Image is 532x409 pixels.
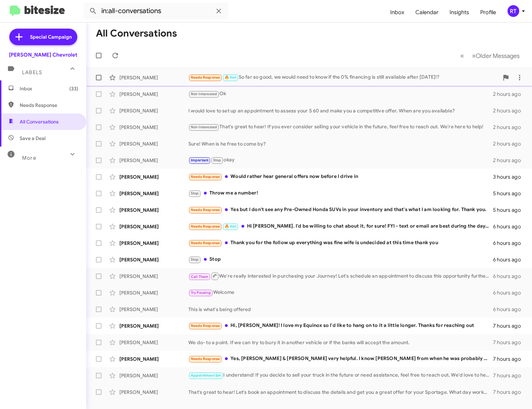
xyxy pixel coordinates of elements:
[119,124,188,131] div: [PERSON_NAME]
[493,273,526,280] div: 6 hours ago
[508,5,519,17] div: RT
[191,75,220,80] span: Needs Response
[493,107,526,114] div: 2 hours ago
[188,107,493,114] div: I would love to set up an appointment to assess your S 60 and make you a competitive offer. When ...
[188,289,493,297] div: Welcome
[119,140,188,147] div: [PERSON_NAME]
[472,51,476,60] span: »
[493,389,526,396] div: 7 hours ago
[493,322,526,329] div: 7 hours ago
[188,355,493,363] div: Yes, [PERSON_NAME] & [PERSON_NAME] very helpful. I know [PERSON_NAME] from when he was probably 1...
[493,207,526,213] div: 5 hours ago
[9,29,77,45] a: Special Campaign
[119,306,188,313] div: [PERSON_NAME]
[456,49,468,63] button: Previous
[191,357,220,361] span: Needs Response
[119,190,188,197] div: [PERSON_NAME]
[191,191,199,196] span: Stop
[188,90,493,98] div: Ok
[410,2,444,22] a: Calendar
[188,140,493,147] div: Sure! When is he free to come by?
[30,33,72,40] span: Special Campaign
[191,158,209,162] span: Important
[119,356,188,362] div: [PERSON_NAME]
[468,49,524,63] button: Next
[493,356,526,362] div: 7 hours ago
[20,118,59,125] span: All Conversations
[188,222,493,230] div: Hi [PERSON_NAME]. I'd be willing to chat about it, for sure! FYI - text or email are best during ...
[502,5,524,17] button: RT
[475,2,502,22] a: Profile
[119,256,188,263] div: [PERSON_NAME]
[69,85,78,92] span: (33)
[119,107,188,114] div: [PERSON_NAME]
[493,339,526,346] div: 7 hours ago
[456,49,524,63] nav: Page navigation example
[188,322,493,330] div: Hi, [PERSON_NAME]! I love my Equinox so I'd like to hang on to it a little longer. Thanks for rea...
[22,69,42,76] span: Labels
[119,74,188,81] div: [PERSON_NAME]
[119,339,188,346] div: [PERSON_NAME]
[493,223,526,230] div: 6 hours ago
[9,51,77,58] div: [PERSON_NAME] Chevrolet
[191,373,221,378] span: Appointment Set
[188,339,493,346] div: We do- to a point. If we can try to bury it in another vehicle or if the banks will accept the am...
[493,124,526,131] div: 2 hours ago
[493,91,526,98] div: 2 hours ago
[493,306,526,313] div: 6 hours ago
[119,273,188,280] div: [PERSON_NAME]
[188,256,493,263] div: Stop
[20,85,78,92] span: Inbox
[22,155,36,161] span: More
[188,389,493,396] div: That's great to hear! Let's book an appointment to discuss the details and get you a great offer ...
[493,140,526,147] div: 2 hours ago
[20,135,46,142] span: Save a Deal
[188,239,493,247] div: Thank you for the follow up everything was fine wife is undecided at this time thank you
[493,256,526,263] div: 6 hours ago
[493,240,526,247] div: 6 hours ago
[191,290,211,295] span: Try Pausing
[191,323,220,328] span: Needs Response
[191,224,220,229] span: Needs Response
[225,224,236,229] span: 🔥 Hot
[188,173,493,181] div: Would rather hear general offers now before I drive in
[119,91,188,98] div: [PERSON_NAME]
[20,102,78,109] span: Needs Response
[191,125,217,129] span: Not-Interested
[493,289,526,296] div: 6 hours ago
[191,257,199,262] span: Stop
[460,51,464,60] span: «
[188,272,493,280] div: We're really interested in purchasing your Journey! Let's schedule an appointment to discuss this...
[493,190,526,197] div: 5 hours ago
[119,157,188,164] div: [PERSON_NAME]
[188,156,493,164] div: okay
[119,223,188,230] div: [PERSON_NAME]
[385,2,410,22] a: Inbox
[191,208,220,212] span: Needs Response
[119,372,188,379] div: [PERSON_NAME]
[444,2,475,22] a: Insights
[119,173,188,180] div: [PERSON_NAME]
[188,206,493,214] div: Yes but I don't see any Pre-Owned Honda SUVs in your inventory and that's what I am looking for. ...
[119,240,188,247] div: [PERSON_NAME]
[191,174,220,179] span: Needs Response
[188,189,493,197] div: Throw me a number!
[493,173,526,180] div: 3 hours ago
[188,123,493,131] div: That's great to hear! If you ever consider selling your vehicle in the future, feel free to reach...
[213,158,221,162] span: Stop
[119,207,188,213] div: [PERSON_NAME]
[188,73,499,81] div: So far so good, we would need to know if the 0% financing is still available after [DATE]!?
[188,306,493,313] div: This is what's being offered
[493,157,526,164] div: 2 hours ago
[119,322,188,329] div: [PERSON_NAME]
[191,92,217,96] span: Not-Interested
[188,371,493,379] div: I understand! If you decide to sell your truck in the future or need assistance, feel free to rea...
[225,75,236,80] span: 🔥 Hot
[119,289,188,296] div: [PERSON_NAME]
[476,52,520,60] span: Older Messages
[119,389,188,396] div: [PERSON_NAME]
